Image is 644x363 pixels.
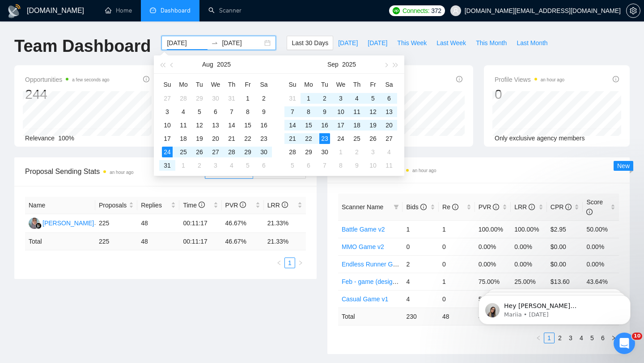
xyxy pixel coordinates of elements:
span: Time [183,202,204,209]
td: 2025-08-13 [208,118,224,132]
span: swap-right [211,39,218,46]
span: PVR [225,202,246,209]
td: 1 [402,220,439,238]
span: Profile Views [495,74,564,85]
td: 2025-09-08 [301,105,317,118]
div: 1 [335,147,346,157]
th: Replies [137,197,179,214]
td: 2025-08-12 [191,118,208,132]
td: 2025-07-30 [208,92,224,105]
div: 29 [194,93,205,104]
td: 2025-09-07 [284,105,301,118]
div: 12 [194,120,205,131]
div: 27 [384,133,394,144]
span: info-circle [420,204,427,210]
a: setting [626,7,640,14]
td: 48 [137,214,179,233]
td: 2025-08-19 [191,132,208,145]
button: This Week [392,36,432,50]
div: 14 [226,120,237,131]
td: 2025-08-25 [175,145,191,159]
span: Scanner Breakdown [338,165,619,176]
td: 225 [95,233,137,250]
span: This Month [476,38,507,48]
div: 30 [210,93,221,104]
div: 1 [303,93,314,104]
div: 23 [258,133,269,144]
th: Proposals [95,197,137,214]
td: 2025-09-26 [365,132,381,145]
span: info-circle [456,76,462,82]
span: LRR [514,203,535,211]
div: 18 [178,133,189,144]
div: 23 [319,133,330,144]
button: [DATE] [363,36,392,50]
div: 6 [258,160,269,171]
time: an hour ago [412,168,436,173]
td: 50.00% [583,220,619,238]
td: 2025-07-29 [191,92,208,105]
span: to [211,39,218,46]
div: 26 [194,147,205,157]
td: 2025-09-27 [381,132,397,145]
button: [DATE] [333,36,363,50]
div: 31 [287,93,298,104]
div: 15 [303,120,314,131]
span: info-circle [143,76,149,82]
div: 29 [303,147,314,157]
span: New [617,162,630,169]
td: Total [25,233,95,250]
div: 22 [303,133,314,144]
td: 2025-09-01 [175,159,191,172]
td: 21.33 % [264,233,306,250]
td: 2025-09-29 [301,145,317,159]
th: Fr [240,77,256,92]
input: Start date [167,38,208,48]
td: 2025-10-05 [284,159,301,172]
a: searchScanner [208,7,241,14]
li: 1 [284,257,295,268]
td: 2025-10-06 [301,159,317,172]
button: setting [626,4,640,18]
div: message notification from Mariia, 1d ago. Hey sergio@joinhelix.co, Looks like your Upwork agency ... [13,19,165,48]
td: 2025-09-05 [365,92,381,105]
div: 31 [162,160,173,171]
td: 2025-08-31 [159,159,175,172]
th: We [333,77,349,92]
div: 1 [178,160,189,171]
th: Su [159,77,175,92]
td: 2025-09-12 [365,105,381,118]
div: 16 [258,120,269,131]
button: Last Month [512,36,552,50]
div: 2 [319,93,330,104]
div: 9 [319,106,330,117]
td: 2025-09-15 [301,118,317,132]
div: 20 [210,133,221,144]
th: Mo [301,77,317,92]
div: 14 [287,120,298,131]
div: 9 [352,160,362,171]
td: 2025-10-04 [381,145,397,159]
div: 7 [226,106,237,117]
th: Name [25,197,95,214]
div: 26 [368,133,378,144]
div: 6 [384,93,394,104]
span: filter [392,200,401,214]
img: gigradar-bm.png [35,223,42,229]
span: 100% [58,135,74,142]
td: 2025-08-01 [240,92,256,105]
div: 30 [319,147,330,157]
img: upwork-logo.png [393,7,400,14]
span: info-circle [565,204,572,210]
p: Message from Mariia, sent 1d ago [39,34,154,42]
td: 2025-08-07 [224,105,240,118]
td: 2025-09-30 [317,145,333,159]
td: 2025-09-11 [349,105,365,118]
div: 17 [162,133,173,144]
td: 2025-09-03 [208,159,224,172]
div: 5 [287,160,298,171]
th: We [208,77,224,92]
td: 2025-09-03 [333,92,349,105]
div: 18 [352,120,362,131]
div: 10 [368,160,378,171]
